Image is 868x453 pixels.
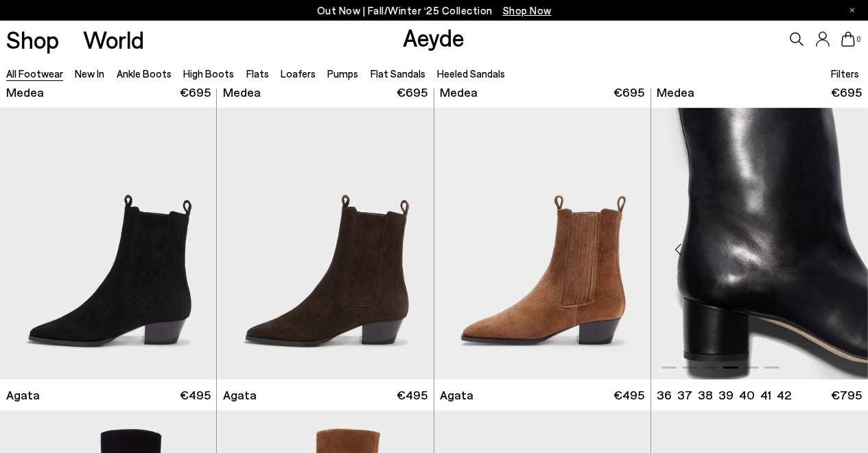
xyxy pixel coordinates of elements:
[6,386,40,404] span: Agata
[327,67,358,80] a: Pumps
[831,386,862,404] span: €795
[183,67,234,80] a: High Boots
[371,67,425,80] a: Flat Sandals
[657,386,787,404] ul: variant
[397,84,427,101] span: €695
[739,386,755,404] li: 40
[658,229,699,270] div: Previous slide
[246,67,269,80] a: Flats
[397,386,427,404] span: €495
[223,84,261,101] span: Medea
[223,386,257,404] span: Agata
[613,386,644,404] span: €495
[317,2,552,19] p: Out Now | Fall/Winter ‘25 Collection
[281,67,316,80] a: Loafers
[217,77,433,108] a: Medea €695
[180,84,211,101] span: €695
[503,4,552,16] span: Navigate to /collections/new-in
[434,108,650,380] img: Agata Suede Ankle Boots
[651,380,868,410] a: 36 37 38 39 40 41 42 €795
[437,67,505,80] a: Heeled Sandals
[6,84,44,101] span: Medea
[698,386,713,404] li: 38
[440,84,478,101] span: Medea
[651,108,868,380] img: Willa Leather Over-Knee Boots
[613,84,644,101] span: €695
[651,108,868,380] a: Next slide Previous slide
[6,67,63,80] a: All Footwear
[841,32,855,47] a: 0
[855,36,862,43] span: 0
[657,84,694,101] span: Medea
[440,386,473,404] span: Agata
[657,386,672,404] li: 36
[434,77,650,108] a: Medea €695
[217,108,433,380] img: Agata Suede Ankle Boots
[434,380,650,410] a: Agata €495
[831,84,862,101] span: €695
[651,108,868,380] div: 4 / 6
[75,67,104,80] a: New In
[403,23,465,51] a: Aeyde
[718,386,734,404] li: 39
[677,386,692,404] li: 37
[180,386,211,404] span: €495
[831,67,859,80] span: Filters
[83,27,144,51] a: World
[6,27,59,51] a: Shop
[760,386,771,404] li: 41
[651,77,868,108] a: Medea €695
[217,380,433,410] a: Agata €495
[820,229,861,270] div: Next slide
[777,386,791,404] li: 42
[117,67,172,80] a: Ankle Boots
